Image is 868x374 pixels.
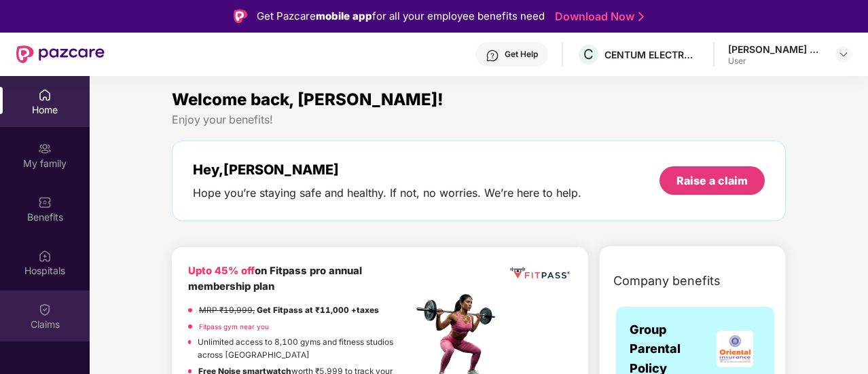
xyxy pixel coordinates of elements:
[555,10,640,24] a: Download Now
[676,173,748,188] div: Raise a claim
[234,10,247,23] img: Logo
[188,265,362,293] b: on Fitpass pro annual membership plan
[583,46,594,62] span: C
[257,305,379,315] strong: Get Fitpass at ₹11,000 +taxes
[193,186,581,200] div: Hope you’re staying safe and healthy. If not, no worries. We’re here to help.
[257,8,545,24] div: Get Pazcare for all your employee benefits need
[199,305,255,315] del: MRP ₹19,999,
[38,249,52,263] img: svg+xml;base64,PHN2ZyBpZD0iSG9zcGl0YWxzIiB4bWxucz0iaHR0cDovL3d3dy53My5vcmcvMjAwMC9zdmciIHdpZHRoPS...
[604,48,700,61] div: CENTUM ELECTRONICS LIMITED
[199,322,269,331] a: Fitpass gym near you
[316,10,372,22] strong: mobile app
[172,90,444,109] span: Welcome back, [PERSON_NAME]!
[486,49,499,62] img: svg+xml;base64,PHN2ZyBpZD0iSGVscC0zMngzMiIgeG1sbnM9Imh0dHA6Ly93d3cudzMub3JnLzIwMDAvc3ZnIiB3aWR0aD...
[638,10,644,24] img: Stroke
[508,263,572,283] img: fppp.png
[838,49,849,60] img: svg+xml;base64,PHN2ZyBpZD0iRHJvcGRvd24tMzJ4MzIiIHhtbG5zPSJodHRwOi8vd3d3LnczLm9yZy8yMDAwL3N2ZyIgd2...
[172,113,786,127] div: Enjoy your benefits!
[38,88,52,102] img: svg+xml;base64,PHN2ZyBpZD0iSG9tZSIgeG1sbnM9Imh0dHA6Ly93d3cudzMub3JnLzIwMDAvc3ZnIiB3aWR0aD0iMjAiIG...
[728,43,823,56] div: [PERSON_NAME] C R
[193,162,581,178] div: Hey, [PERSON_NAME]
[728,56,823,67] div: User
[38,303,52,316] img: svg+xml;base64,PHN2ZyBpZD0iQ2xhaW0iIHhtbG5zPSJodHRwOi8vd3d3LnczLm9yZy8yMDAwL3N2ZyIgd2lkdGg9IjIwIi...
[38,142,52,155] img: svg+xml;base64,PHN2ZyB3aWR0aD0iMjAiIGhlaWdodD0iMjAiIHZpZXdCb3g9IjAgMCAyMCAyMCIgZmlsbD0ibm9uZSIgeG...
[198,336,412,361] p: Unlimited access to 8,100 gyms and fitness studios across [GEOGRAPHIC_DATA]
[16,45,105,63] img: New Pazcare Logo
[38,195,52,209] img: svg+xml;base64,PHN2ZyBpZD0iQmVuZWZpdHMiIHhtbG5zPSJodHRwOi8vd3d3LnczLm9yZy8yMDAwL3N2ZyIgd2lkdGg9Ij...
[717,331,753,367] img: insurerLogo
[505,49,538,60] div: Get Help
[188,265,255,277] b: Upto 45% off
[613,272,721,291] span: Company benefits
